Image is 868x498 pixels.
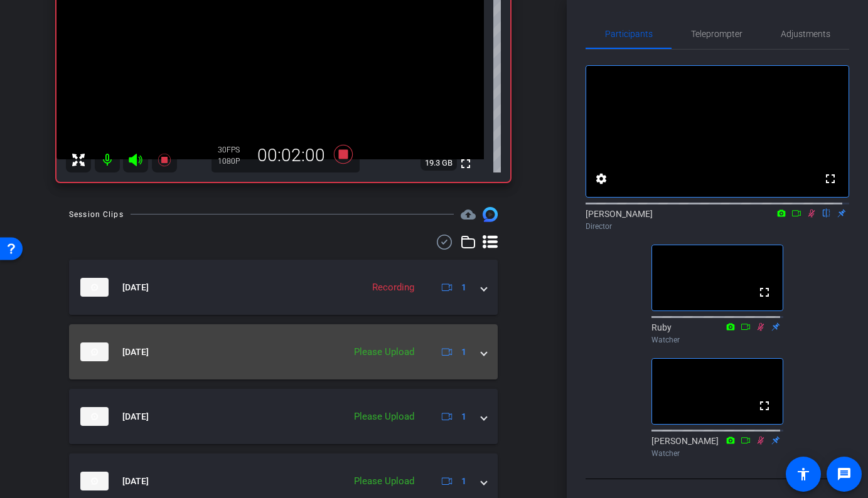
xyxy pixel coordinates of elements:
[69,208,124,221] div: Session Clips
[594,171,609,186] mat-icon: settings
[122,281,149,294] span: [DATE]
[80,407,109,426] img: thumb-nail
[348,474,421,489] div: Please Upload
[249,145,333,166] div: 00:02:00
[651,321,783,346] div: Ruby
[218,145,249,155] div: 30
[458,156,473,171] mat-icon: fullscreen
[837,467,852,482] mat-icon: message
[421,156,457,171] span: 19.3 GB
[348,410,421,424] div: Please Upload
[757,398,772,413] mat-icon: fullscreen
[483,207,498,222] img: Session clips
[586,208,849,232] div: [PERSON_NAME]
[122,346,149,359] span: [DATE]
[461,207,476,222] mat-icon: cloud_upload
[122,410,149,423] span: [DATE]
[461,410,466,423] span: 1
[691,29,742,38] span: Teleprompter
[461,207,476,222] span: Destinations for your clips
[227,146,240,154] span: FPS
[69,324,498,379] mat-expansion-panel-header: thumb-nail[DATE]Please Upload1
[823,171,838,186] mat-icon: fullscreen
[781,29,830,38] span: Adjustments
[80,472,109,490] img: thumb-nail
[757,285,772,300] mat-icon: fullscreen
[651,435,783,459] div: [PERSON_NAME]
[586,221,849,232] div: Director
[218,156,249,166] div: 1080P
[69,260,498,315] mat-expansion-panel-header: thumb-nail[DATE]Recording1
[605,29,653,38] span: Participants
[80,342,109,361] img: thumb-nail
[651,334,783,346] div: Watcher
[348,345,421,359] div: Please Upload
[461,281,466,294] span: 1
[796,467,811,482] mat-icon: accessibility
[461,475,466,488] span: 1
[461,346,466,359] span: 1
[69,389,498,444] mat-expansion-panel-header: thumb-nail[DATE]Please Upload1
[819,207,834,218] mat-icon: flip
[651,448,783,459] div: Watcher
[366,280,421,295] div: Recording
[122,475,149,488] span: [DATE]
[80,278,109,297] img: thumb-nail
